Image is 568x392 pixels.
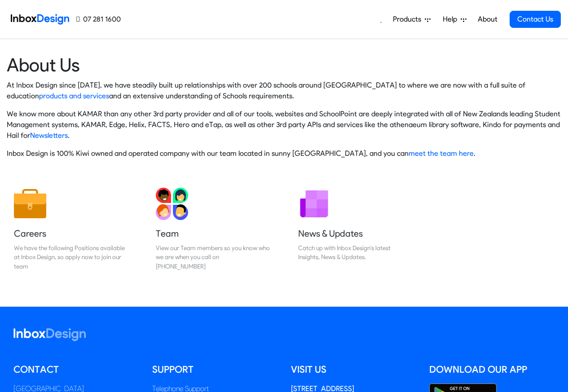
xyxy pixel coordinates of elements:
p: We know more about KAMAR than any other 3rd party provider and all of our tools, websites and Sch... [7,109,561,141]
h5: Support [152,363,277,376]
p: At Inbox Design since [DATE], we have steadily built up relationships with over 200 schools aroun... [7,80,561,101]
a: About [475,10,500,28]
a: Careers We have the following Positions available at Inbox Design, so apply now to join our team [7,181,135,278]
h5: Download our App [429,363,555,376]
h5: Careers [14,227,128,240]
img: logo_inboxdesign_white.svg [13,328,86,341]
a: Team View our Team members so you know who we are when you call on [PHONE_NUMBER] [149,181,277,278]
div: We have the following Positions available at Inbox Design, so apply now to join our team [14,243,128,271]
a: Products [389,10,434,28]
a: products and services [39,92,109,100]
span: Help [443,14,461,25]
img: 2022_01_13_icon_job.svg [14,188,46,220]
div: View our Team members so you know who we are when you call on [PHONE_NUMBER] [156,243,270,271]
a: meet the team here [409,149,474,158]
h5: Visit us [291,363,416,376]
img: 2022_01_13_icon_team.svg [156,188,188,220]
a: 07 281 1600 [76,14,121,25]
h5: Contact [13,363,139,376]
img: 2022_01_12_icon_newsletter.svg [298,188,330,220]
div: Catch up with Inbox Design's latest Insights, News & Updates. [298,243,412,262]
p: Inbox Design is 100% Kiwi owned and operated company with our team located in sunny [GEOGRAPHIC_D... [7,148,561,159]
a: News & Updates Catch up with Inbox Design's latest Insights, News & Updates. [291,181,419,278]
a: Newsletters [30,131,68,140]
a: Help [439,10,470,28]
span: Products [393,14,425,25]
heading: About Us [7,53,561,76]
a: Contact Us [510,11,561,28]
h5: News & Updates [298,227,412,240]
h5: Team [156,227,270,240]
